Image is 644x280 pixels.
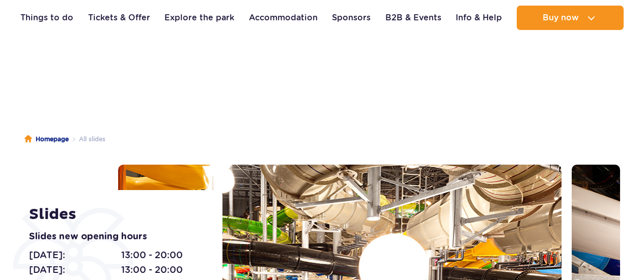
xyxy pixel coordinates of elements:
a: Sponsors [332,6,371,30]
a: Homepage [24,134,69,144]
a: Explore the park [164,6,234,30]
a: Accommodation [249,6,318,30]
button: Buy now [517,6,624,30]
li: All slides [69,134,105,144]
span: [DATE]: [29,248,65,262]
p: Slides new opening hours [29,230,200,244]
a: Things to do [20,6,73,30]
span: Buy now [543,13,579,22]
a: Info & Help [456,6,502,30]
h1: Slides [29,205,200,224]
a: B2B & Events [385,6,441,30]
span: 13:00 - 20:00 [121,263,183,277]
span: [DATE]: [29,263,65,277]
span: 13:00 - 20:00 [121,248,183,262]
a: Tickets & Offer [88,6,150,30]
